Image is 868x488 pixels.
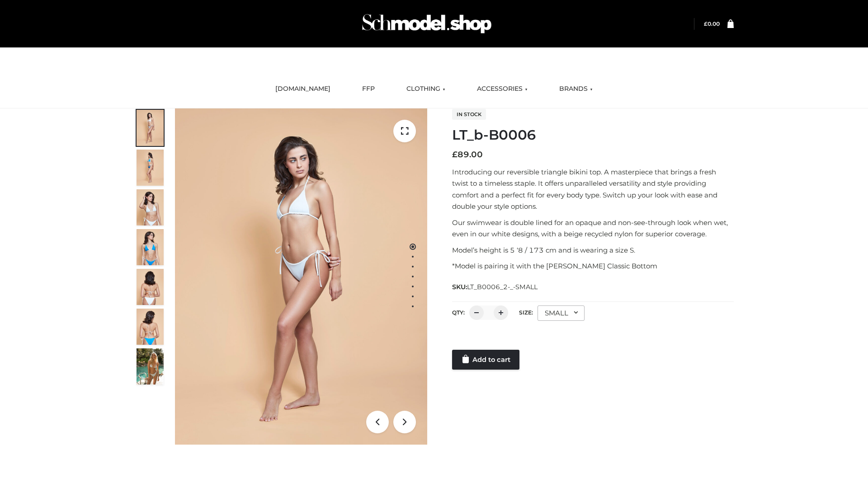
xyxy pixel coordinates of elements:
[452,217,734,240] p: Our swimwear is double lined for an opaque and non-see-through look when wet, even in our white d...
[467,283,538,291] span: LT_B0006_2-_-SMALL
[452,150,458,160] span: £
[704,20,720,27] a: £0.00
[519,309,533,316] label: Size:
[137,110,164,146] img: ArielClassicBikiniTop_CloudNine_AzureSky_OW114ECO_1-scaled.jpg
[452,244,734,256] p: Model’s height is 5 ‘8 / 173 cm and is wearing a size S.
[175,108,427,445] img: ArielClassicBikiniTop_CloudNine_AzureSky_OW114ECO_1
[704,20,720,27] bdi: 0.00
[452,166,734,212] p: Introducing our reversible triangle bikini top. A masterpiece that brings a fresh twist to a time...
[552,79,599,99] a: BRANDS
[470,79,534,99] a: ACCESSORIES
[269,79,337,99] a: [DOMAIN_NAME]
[452,282,538,292] span: SKU:
[452,309,465,316] label: QTY:
[137,150,164,186] img: ArielClassicBikiniTop_CloudNine_AzureSky_OW114ECO_2-scaled.jpg
[137,269,164,305] img: ArielClassicBikiniTop_CloudNine_AzureSky_OW114ECO_7-scaled.jpg
[137,229,164,265] img: ArielClassicBikiniTop_CloudNine_AzureSky_OW114ECO_4-scaled.jpg
[452,350,519,370] a: Add to cart
[452,150,483,160] bdi: 89.00
[452,260,734,272] p: *Model is pairing it with the [PERSON_NAME] Classic Bottom
[137,309,164,345] img: ArielClassicBikiniTop_CloudNine_AzureSky_OW114ECO_8-scaled.jpg
[400,79,452,99] a: CLOTHING
[452,109,486,120] span: In stock
[355,79,382,99] a: FFP
[538,305,585,321] div: SMALL
[359,6,495,42] img: Schmodel Admin 964
[137,348,164,385] img: Arieltop_CloudNine_AzureSky2.jpg
[137,189,164,225] img: ArielClassicBikiniTop_CloudNine_AzureSky_OW114ECO_3-scaled.jpg
[704,20,708,27] span: £
[452,127,734,143] h1: LT_b-B0006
